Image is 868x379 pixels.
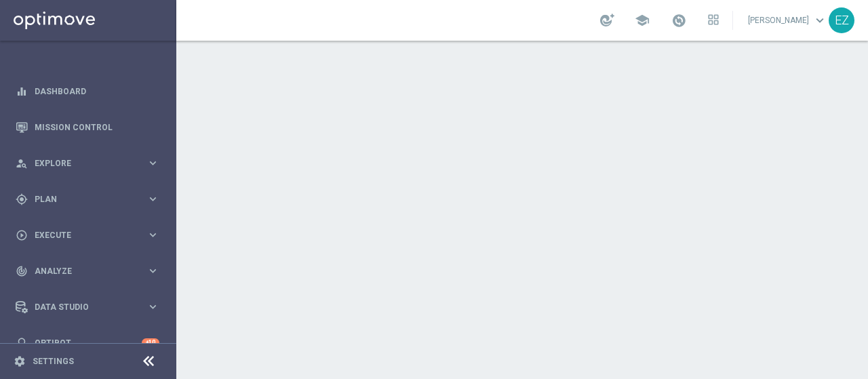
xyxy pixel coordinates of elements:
button: play_circle_outline Execute keyboard_arrow_right [15,230,160,241]
a: Mission Control [35,109,159,145]
button: lightbulb Optibot +10 [15,338,160,348]
div: Data Studio [16,301,146,313]
span: Analyze [35,267,146,275]
div: Analyze [16,265,146,277]
i: equalizer [16,85,28,98]
a: [PERSON_NAME]keyboard_arrow_down [747,10,829,31]
i: person_search [16,157,28,169]
i: gps_fixed [16,193,28,205]
button: Mission Control [15,122,160,133]
button: equalizer Dashboard [15,86,160,97]
i: keyboard_arrow_right [146,157,159,169]
i: settings [14,355,26,367]
span: Data Studio [35,303,146,311]
button: gps_fixed Plan keyboard_arrow_right [15,194,160,205]
div: Explore [16,157,146,169]
span: school [635,13,650,28]
span: keyboard_arrow_down [812,13,827,28]
a: Settings [33,357,74,365]
i: keyboard_arrow_right [146,264,159,277]
div: Optibot [16,325,159,361]
i: lightbulb [16,337,28,349]
i: keyboard_arrow_right [146,193,159,205]
div: Dashboard [16,73,159,109]
i: keyboard_arrow_right [146,228,159,241]
a: Dashboard [35,73,159,109]
span: Explore [35,159,146,167]
i: keyboard_arrow_right [146,300,159,313]
span: Execute [35,231,146,239]
div: +10 [142,338,159,347]
i: track_changes [16,265,28,277]
a: Optibot [35,325,142,361]
button: Data Studio keyboard_arrow_right [15,302,160,313]
div: Plan [16,193,146,205]
button: person_search Explore keyboard_arrow_right [15,158,160,169]
span: Plan [35,195,146,203]
div: Mission Control [16,109,159,145]
div: EZ [829,7,854,33]
i: play_circle_outline [16,229,28,241]
button: track_changes Analyze keyboard_arrow_right [15,266,160,277]
div: Execute [16,229,146,241]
